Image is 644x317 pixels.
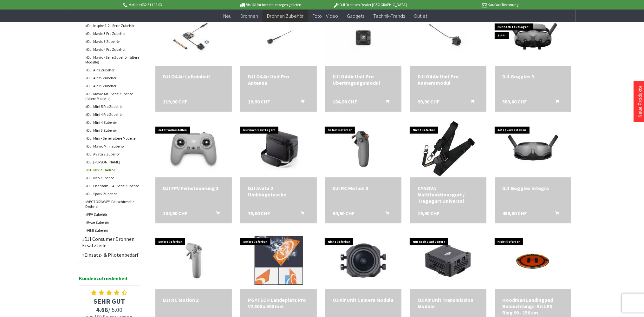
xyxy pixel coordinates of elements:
[495,12,571,63] img: DJI Goggles 3
[333,297,394,303] a: O3 Air Unit Camera Module 108,30 CHF
[82,53,143,66] a: DJI Mavic - Serie Zubehör (ältere Modelle)
[96,306,108,314] span: 4.68
[82,210,143,218] a: FPV Zubehör
[333,185,394,191] div: DJI RC Motion 3
[503,297,564,316] a: Hoodman Landingpad Beleuchtungs-Kit LED Ring 90 - 150 cm 53,20 CHF
[414,13,427,19] span: Outlet
[248,297,309,309] a: PGYTECH Landeplatz Pro V2 500 x 500 mm 29,90 CHF In den Warenkorb
[82,218,143,226] a: Ryze Zubehör
[248,297,309,309] div: PGYTECH Landeplatz Pro V2 500 x 500 mm
[82,118,143,126] a: DJI Mini 4 Zubehör
[503,73,564,80] a: DJI Goggles 3 589,00 CHF In den Warenkorb
[410,9,486,66] img: DJI O4 Air Unit Pro Kameramodul
[82,190,143,198] a: DJI Spark Zubehör
[236,10,263,23] a: Drohnen
[163,297,224,303] a: DJI RC Motion 2 199,74 CHF In den Warenkorb
[82,174,143,182] a: DJI Neo Zubehör
[420,120,477,177] img: CYNOVA Multifunktionsgurt / Tragegurt Universal
[248,210,270,216] span: 75,00 CHF
[333,73,394,86] div: DJI O4 Air Unit Pro Übertragungsmodul
[463,98,478,107] button: In den Warenkorb
[418,297,479,309] div: O3 Air Unit Transmission Module
[82,150,143,158] a: DJI Avata 2 Zubehör
[79,250,143,260] a: Einsatz- & Pilotenbedarf
[248,98,270,105] span: 19,90 CHF
[308,10,343,23] a: Foto + Video
[240,9,316,66] img: DJI O4 Air Unit Pro Antenna
[548,98,563,107] button: In den Warenkorb
[374,13,405,19] span: Technik-Trends
[263,10,308,23] a: Drohnen Zubehör
[82,82,143,90] a: DJI Air 2S Zubehör
[335,232,392,289] img: O3 Air Unit Camera Module
[163,73,224,80] div: DJI O4 Air Lufteinheit
[503,297,564,316] div: Hoodman Landingpad Beleuchtungs-Kit LED Ring 90 - 150 cm
[250,232,307,289] img: PGYTECH Landeplatz Pro V2 500 x 500 mm
[240,13,258,19] span: Drohnen
[82,142,143,150] a: DJI Mavic Mini Zubehör
[163,297,224,303] div: DJI RC Motion 2
[163,98,187,105] span: 119,90 CHF
[503,98,527,105] span: 589,00 CHF
[82,102,143,110] a: DJI Mini 5 Pro Zubehör
[82,226,143,234] a: FIMI Zubehör
[82,182,143,190] a: DJI Phantom 1-4 - Serie Zubehör
[343,10,369,23] a: Gadgets
[333,73,394,86] a: DJI O4 Air Unit Pro Übertragungsmodul 184,90 CHF In den Warenkorb
[223,13,231,19] span: Neu
[420,232,477,289] img: O3 Air Unit Transmission Module
[248,185,309,198] div: DJI Avata 2 Umhängetasche
[637,85,643,118] a: Neue Produkte
[378,210,393,218] button: In den Warenkorb
[82,126,143,134] a: DJI Mini 3 Zubehör
[248,73,309,86] div: DJI O4 Air Unit Pro Antenna
[163,73,224,80] a: DJI O4 Air Lufteinheit 119,90 CHF
[548,210,563,218] button: In den Warenkorb
[76,297,143,306] span: SEHR GUT
[333,297,394,303] div: O3 Air Unit Camera Module
[503,185,564,191] div: DJI Goggles Integra
[495,123,571,175] img: DJI Goggles Integra
[503,210,527,216] span: 459,00 CHF
[155,235,232,286] img: DJI RC Motion 2
[420,1,518,9] p: Kauf auf Rechnung
[418,210,439,216] span: 19,90 CHF
[504,232,562,289] img: Hoodman Landingpad Beleuchtungs-Kit LED Ring 90 - 150 cm
[163,185,224,191] div: DJI FPV Fernsteuerung 3
[219,10,236,23] a: Neu
[82,158,143,166] a: DJI [PERSON_NAME]
[82,74,143,82] a: DJI Air 3S Zubehör
[410,10,432,23] a: Outlet
[221,1,320,9] p: Bis 16 Uhr bestellt, morgen geliefert.
[82,30,143,37] a: DJI Mavic 3 Pro Zubehör
[313,13,338,19] span: Foto + Video
[163,210,187,216] span: 154,90 CHF
[76,306,143,314] span: / 5.00
[293,210,309,218] button: In den Warenkorb
[325,123,401,175] img: DJI RC Motion 3
[208,210,224,218] button: In den Warenkorb
[82,90,143,102] a: DJI Mavic Air - Serie Zubehör (ältere Modelle)
[503,73,564,80] div: DJI Goggles 3
[418,73,479,86] a: DJI O4 Air Unit Pro Kameramodul 99,90 CHF In den Warenkorb
[333,210,355,216] span: 94,90 CHF
[82,198,143,210] a: VECTORSAVE™ Fallschirm für Drohnen
[333,98,357,105] span: 184,90 CHF
[325,9,401,66] img: DJI O4 Air Unit Pro Übertragungsmodul
[79,234,143,250] a: DJI Consumer Drohnen Ersatzteile
[321,1,420,9] p: DJI Drohnen Dealer [GEOGRAPHIC_DATA]
[347,13,365,19] span: Gadgets
[155,9,231,66] img: DJI O4 Air Lufteinheit
[82,134,143,142] a: DJI Mini - Serie (ältere Modelle)
[82,45,143,53] a: DJI Mavic 4 Pro Zubehör
[418,73,479,86] div: DJI O4 Air Unit Pro Kameramodul
[267,13,304,19] span: Drohnen Zubehör
[79,274,140,286] span: Kundenzufriedenheit
[248,73,309,86] a: DJI O4 Air Unit Pro Antenna 19,90 CHF In den Warenkorb
[333,185,394,191] a: DJI RC Motion 3 94,90 CHF In den Warenkorb
[82,66,143,74] a: DJI Air 3 Zubehör
[82,166,143,174] a: DJI FPV Zubehör
[378,98,393,107] button: In den Warenkorb
[122,1,221,9] p: Hotline 032 511 11 03
[248,185,309,198] a: DJI Avata 2 Umhängetasche 75,00 CHF In den Warenkorb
